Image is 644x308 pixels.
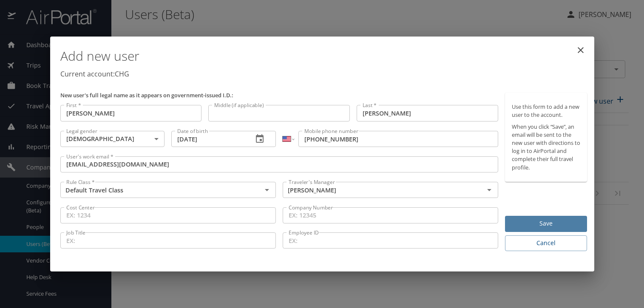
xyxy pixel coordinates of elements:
button: close [570,40,591,60]
div: [DEMOGRAPHIC_DATA] [60,131,165,147]
button: Save [505,216,587,232]
input: EX: 12345 [283,207,498,223]
input: EX: [283,232,498,249]
p: Use this form to add a new user to the account. [512,103,580,119]
span: Cancel [512,238,580,249]
span: Save [512,218,580,229]
input: MM/DD/YYYY [171,131,246,147]
p: New user's full legal name as it appears on government-issued I.D.: [60,93,499,98]
button: Open [483,184,495,196]
button: Open [261,184,273,196]
button: Cancel [505,235,587,251]
p: When you click “Save”, an email will be sent to the new user with directions to log in to AirPort... [512,123,580,172]
input: EX: [60,232,276,249]
input: EX: 1234 [60,207,276,223]
h1: Add new user [60,43,587,69]
p: Current account: CHG [60,69,587,79]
